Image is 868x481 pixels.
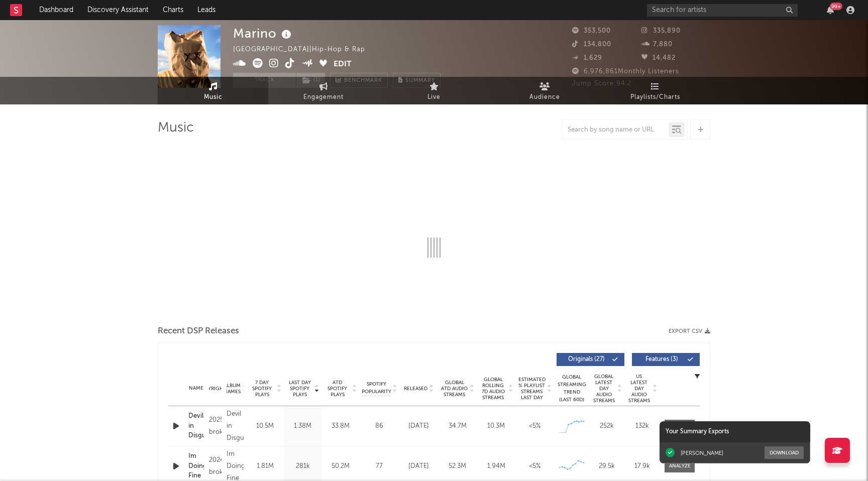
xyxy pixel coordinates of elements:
[627,461,657,471] div: 17.9k
[330,73,388,88] a: Benchmark
[197,386,227,392] span: Copyright
[479,421,513,431] div: 10.3M
[227,408,244,444] div: Devil in Disguise
[249,421,281,431] div: 10.5M
[563,356,609,363] span: Originals ( 27 )
[324,461,357,471] div: 50.2M
[379,77,489,104] a: Live
[404,386,427,392] span: Released
[362,381,391,396] span: Spotify Popularity
[441,461,474,471] div: 52.3M
[158,77,268,104] a: Music
[224,383,241,395] span: Album Names
[518,421,552,431] div: <5%
[627,374,651,404] span: US Latest Day Audio Streams
[324,421,357,431] div: 33.8M
[402,461,436,471] div: [DATE]
[572,55,602,61] span: 1,629
[286,380,313,398] span: Last Day Spotify Plays
[669,328,710,334] button: Export CSV
[296,73,325,88] button: (1)
[427,91,441,103] span: Live
[572,41,611,48] span: 134,800
[286,461,319,471] div: 281k
[479,377,507,401] span: Global Rolling 7D Audio Streams
[249,461,281,471] div: 1.81M
[641,55,676,61] span: 14,482
[268,77,379,104] a: Engagement
[563,126,669,134] input: Search by song name or URL
[296,73,325,88] span: ( 1 )
[572,68,679,75] span: 6,976,861 Monthly Listeners
[557,374,587,404] div: Global Streaming Trend (Last 60D)
[627,421,657,431] div: 132k
[402,421,436,431] div: [DATE]
[529,91,560,103] span: Audience
[572,28,611,34] span: 353,500
[188,411,204,441] a: Devil in Disguise
[827,6,834,14] button: 99+
[334,58,352,71] button: Edit
[441,380,468,398] span: Global ATD Audio Streams
[249,380,275,398] span: 7 Day Spotify Plays
[204,91,223,103] span: Music
[630,91,680,103] span: Playlists/Charts
[233,25,294,42] div: Marino
[600,77,710,104] a: Playlists/Charts
[592,421,622,431] div: 252k
[830,3,842,10] div: 99 +
[479,461,513,471] div: 1.94M
[188,451,204,481] a: Im Doing Fine
[557,353,624,366] button: Originals(27)
[518,461,552,471] div: <5%
[441,421,474,431] div: 34.7M
[489,77,600,104] a: Audience
[681,449,723,456] div: [PERSON_NAME]
[638,356,685,363] span: Features ( 3 )
[393,73,441,88] button: Summary
[303,91,344,103] span: Engagement
[647,4,798,17] input: Search for artists
[188,385,204,392] div: Name
[641,28,681,34] span: 335,890
[233,44,388,56] div: [GEOGRAPHIC_DATA] | Hip-hop & Rap
[362,461,397,471] div: 77
[660,421,810,442] div: Your Summary Exports
[592,461,622,471] div: 29.5k
[765,446,804,459] button: Download
[158,325,239,337] span: Recent DSP Releases
[592,374,616,404] span: Global Latest Day Audio Streams
[209,414,222,438] div: 2025 broke
[518,377,546,401] span: Estimated % Playlist Streams Last Day
[233,73,296,88] button: Track
[362,421,397,431] div: 86
[209,454,222,478] div: 2024 broke
[632,353,700,366] button: Features(3)
[324,380,351,398] span: ATD Spotify Plays
[286,421,319,431] div: 1.38M
[344,75,382,87] span: Benchmark
[641,41,673,48] span: 7,880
